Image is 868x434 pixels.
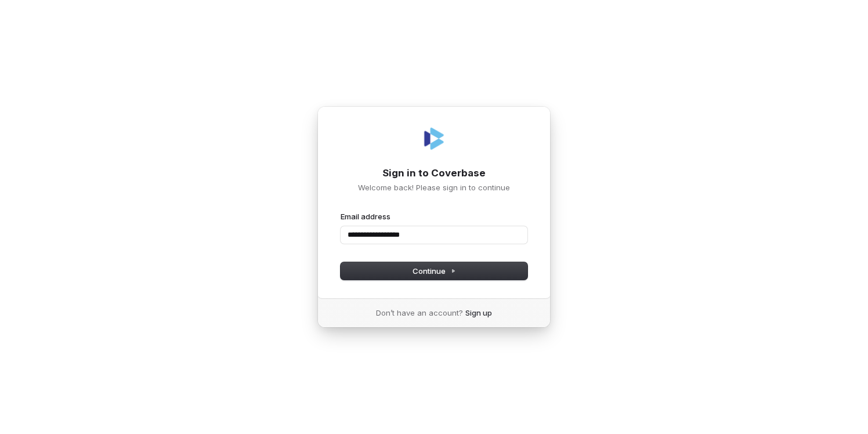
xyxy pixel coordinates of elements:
p: Welcome back! Please sign in to continue [341,182,527,193]
label: Email address [341,211,390,222]
img: Coverbase [420,125,448,153]
span: Continue [413,266,456,276]
h1: Sign in to Coverbase [341,167,527,180]
button: Continue [341,262,527,280]
span: Don’t have an account? [376,308,463,318]
a: Sign up [465,308,492,318]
